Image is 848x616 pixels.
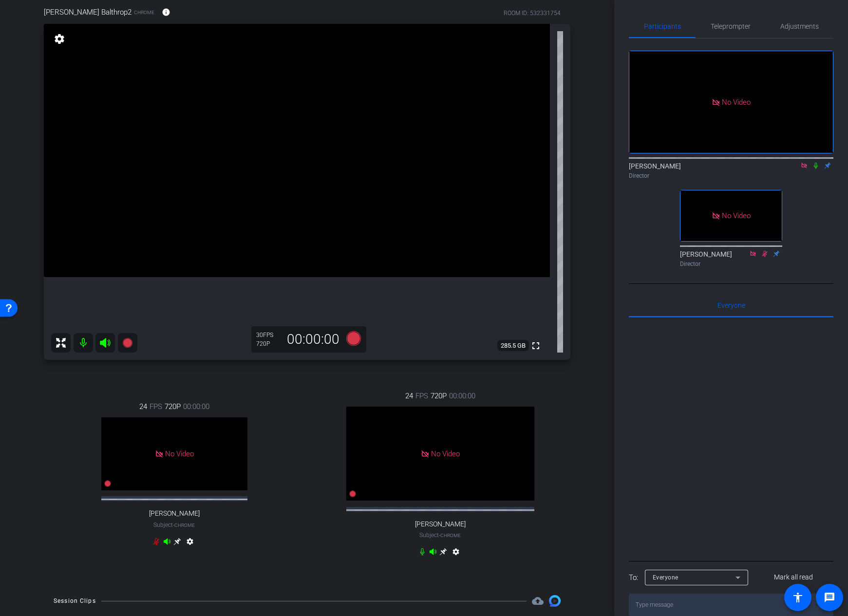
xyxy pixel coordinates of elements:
span: Mark all read [774,572,813,582]
span: Teleprompter [711,23,751,30]
span: Participants [644,23,681,30]
span: 720P [431,391,447,401]
span: Subject [153,521,195,529]
mat-icon: cloud_upload [532,595,544,607]
mat-icon: info [162,8,170,17]
span: FPS [263,332,273,338]
span: No Video [722,97,751,106]
span: 720P [165,401,181,412]
span: Everyone [653,574,678,581]
div: [PERSON_NAME] [629,161,833,180]
div: 720P [256,340,281,348]
div: Director [629,171,833,180]
span: Chrome [174,523,195,528]
mat-icon: settings [53,33,66,45]
mat-icon: fullscreen [530,340,542,352]
div: To: [629,572,638,583]
button: Mark all read [754,569,834,586]
div: [PERSON_NAME] [680,249,782,268]
span: No Video [722,211,751,220]
span: 24 [139,401,147,412]
span: [PERSON_NAME] Balthrop2 [44,7,132,18]
span: 00:00:00 [183,401,209,412]
mat-icon: message [824,592,835,603]
span: Everyone [717,302,745,309]
span: Chrome [134,9,154,16]
span: No Video [431,449,460,458]
span: Chrome [440,533,461,538]
mat-icon: settings [184,538,196,549]
div: 30 [256,331,281,339]
mat-icon: settings [450,548,462,560]
span: 00:00:00 [449,391,475,401]
div: Session Clips [54,596,96,606]
span: Adjustments [780,23,819,30]
span: [PERSON_NAME] [149,509,200,518]
span: No Video [165,449,194,458]
span: Destinations for your clips [532,595,544,607]
div: ROOM ID: 532331754 [504,9,561,18]
span: - [439,532,440,539]
div: 00:00:00 [281,331,346,348]
div: Director [680,260,782,268]
mat-icon: accessibility [792,592,804,603]
span: - [173,522,174,528]
span: 285.5 GB [497,340,529,352]
span: 24 [405,391,413,401]
span: [PERSON_NAME] [415,520,466,528]
span: FPS [150,401,162,412]
span: Subject [419,531,461,540]
img: Session clips [549,595,561,607]
span: FPS [415,391,428,401]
